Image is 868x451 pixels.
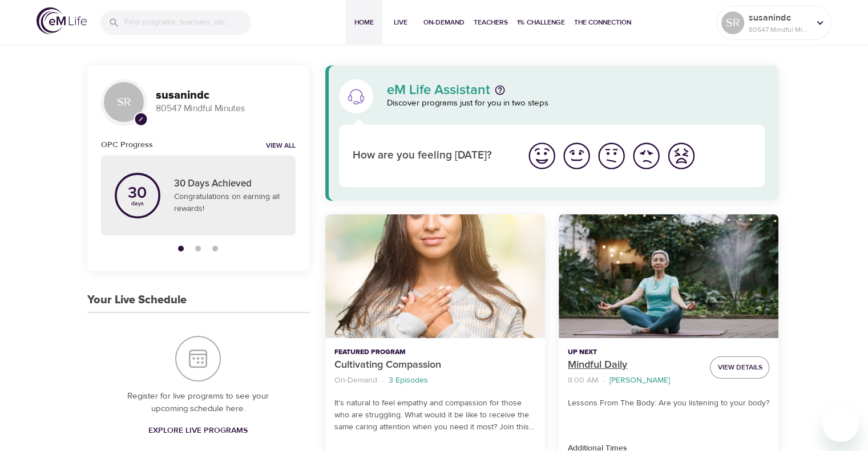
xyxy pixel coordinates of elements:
p: [PERSON_NAME] [609,375,670,387]
span: Explore Live Programs [148,424,248,438]
p: Congratulations on earning all rewards! [174,191,282,215]
img: bad [631,140,662,172]
span: On-Demand [423,17,465,29]
p: 30 Days Achieved [174,177,282,192]
p: How are you feeling [DATE]? [353,148,511,164]
iframe: Button to launch messaging window [822,405,859,442]
span: Live [387,17,414,29]
div: SR [721,11,744,34]
p: Lessons From The Body: Are you listening to your body? [568,397,769,409]
button: I'm feeling great [524,139,559,173]
p: 80547 Mindful Minutes [156,102,296,115]
p: days [128,201,147,206]
p: Discover programs just for you in two steps [387,97,765,110]
a: Explore Live Programs [144,420,252,441]
li: · [603,373,605,388]
img: ok [596,140,627,172]
button: I'm feeling good [559,139,594,173]
button: Cultivating Compassion [325,214,545,338]
img: eM Life Assistant [347,87,365,105]
button: I'm feeling ok [594,139,629,173]
span: View Details [717,361,762,373]
img: good [561,140,592,172]
img: logo [37,7,87,34]
h6: OPC Progress [101,139,153,151]
p: Up Next [568,347,701,357]
p: 30 [128,185,147,201]
button: Mindful Daily [559,214,778,338]
p: eM Life Assistant [387,83,490,97]
img: worst [665,140,697,172]
button: View Details [710,356,769,379]
p: 8:00 AM [568,375,598,387]
p: Cultivating Compassion [334,357,536,373]
button: I'm feeling worst [664,139,699,173]
span: The Connection [574,17,631,29]
img: Your Live Schedule [175,336,221,381]
span: Home [350,17,378,29]
button: I'm feeling bad [629,139,664,173]
a: View all notifications [266,141,296,151]
nav: breadcrumb [568,373,701,388]
li: · [382,373,384,388]
div: SR [101,79,147,125]
h3: susanindc [156,89,296,102]
input: Find programs, teachers, etc... [124,10,251,35]
p: 80547 Mindful Minutes [749,25,809,35]
p: Featured Program [334,347,536,357]
p: 3 Episodes [389,375,428,387]
h3: Your Live Schedule [87,294,187,307]
p: On-Demand [334,375,377,387]
p: susanindc [749,11,809,25]
nav: breadcrumb [334,373,536,388]
p: Register for live programs to see your upcoming schedule here. [110,390,286,416]
p: Mindful Daily [568,357,701,373]
p: It’s natural to feel empathy and compassion for those who are struggling. What would it be like t... [334,397,536,433]
span: 1% Challenge [517,17,565,29]
img: great [526,140,558,172]
span: Teachers [474,17,508,29]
